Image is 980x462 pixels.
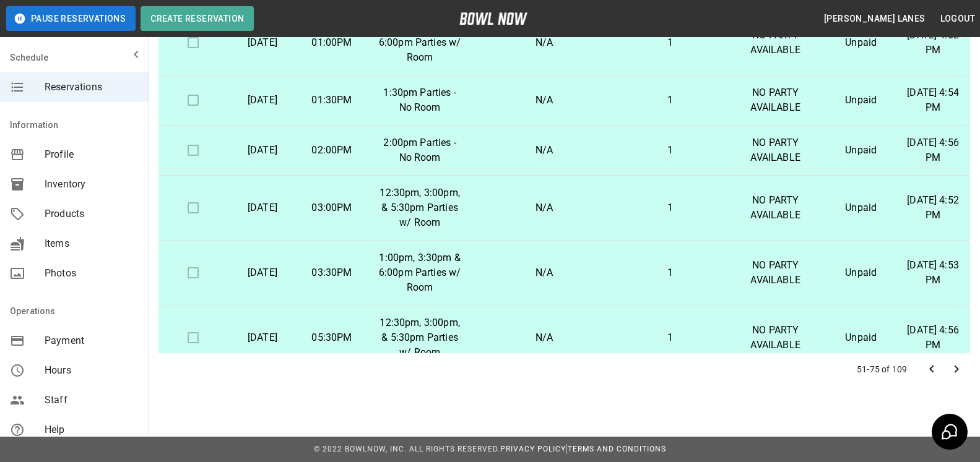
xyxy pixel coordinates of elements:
[500,445,566,453] a: Privacy Policy
[906,193,960,223] p: [DATE] 4:52 PM
[735,85,816,115] p: NO PARTY AVAILABLE
[944,357,969,382] button: Go to next page
[626,143,716,158] p: 1
[45,393,139,408] span: Staff
[307,330,357,345] p: 05:30PM
[483,93,605,108] p: N/A
[906,85,960,115] p: [DATE] 4:54 PM
[307,93,357,108] p: 01:30PM
[735,193,816,223] p: NO PARTY AVAILABLE
[735,28,816,58] p: NO PARTY AVAILABLE
[238,265,287,280] p: [DATE]
[238,200,287,215] p: [DATE]
[314,445,500,453] span: © 2022 BowlNow, Inc. All Rights Reserved.
[836,35,886,50] p: Unpaid
[6,6,136,31] button: Pause Reservations
[483,330,605,345] p: N/A
[376,315,463,360] p: 12:30pm, 3:00pm, & 5:30pm Parties w/ Room
[45,147,139,162] span: Profile
[935,7,980,30] button: Logout
[376,135,463,165] p: 2:00pm Parties - No Room
[906,258,960,288] p: [DATE] 4:53 PM
[568,445,666,453] a: Terms and Conditions
[906,135,960,165] p: [DATE] 4:56 PM
[45,207,139,221] span: Products
[45,80,139,95] span: Reservations
[735,323,816,353] p: NO PARTY AVAILABLE
[307,200,357,215] p: 03:00PM
[626,200,716,215] p: 1
[626,265,716,280] p: 1
[626,330,716,345] p: 1
[735,258,816,288] p: NO PARTY AVAILABLE
[307,143,357,158] p: 02:00PM
[459,12,527,25] img: logo
[483,143,605,158] p: N/A
[45,422,139,437] span: Help
[836,265,886,280] p: Unpaid
[836,143,886,158] p: Unpaid
[735,135,816,165] p: NO PARTY AVAILABLE
[376,85,463,115] p: 1:30pm Parties - No Room
[836,330,886,345] p: Unpaid
[483,200,605,215] p: N/A
[376,186,463,230] p: 12:30pm, 3:00pm, & 5:30pm Parties w/ Room
[238,143,287,158] p: [DATE]
[45,266,139,281] span: Photos
[307,265,357,280] p: 03:30PM
[45,236,139,251] span: Items
[483,35,605,50] p: N/A
[483,265,605,280] p: N/A
[238,35,287,50] p: [DATE]
[819,7,930,30] button: [PERSON_NAME] Lanes
[626,35,716,50] p: 1
[45,177,139,192] span: Inventory
[857,363,907,375] p: 51-75 of 109
[376,250,463,295] p: 1:00pm, 3:30pm & 6:00pm Parties w/ Room
[141,6,254,31] button: Create Reservation
[45,363,139,378] span: Hours
[626,93,716,108] p: 1
[238,93,287,108] p: [DATE]
[836,200,886,215] p: Unpaid
[836,93,886,108] p: Unpaid
[919,357,944,382] button: Go to previous page
[307,35,357,50] p: 01:00PM
[906,28,960,58] p: [DATE] 4:52 PM
[906,323,960,353] p: [DATE] 4:56 PM
[238,330,287,345] p: [DATE]
[45,333,139,348] span: Payment
[376,20,463,65] p: 1:00pm, 3:30pm & 6:00pm Parties w/ Room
